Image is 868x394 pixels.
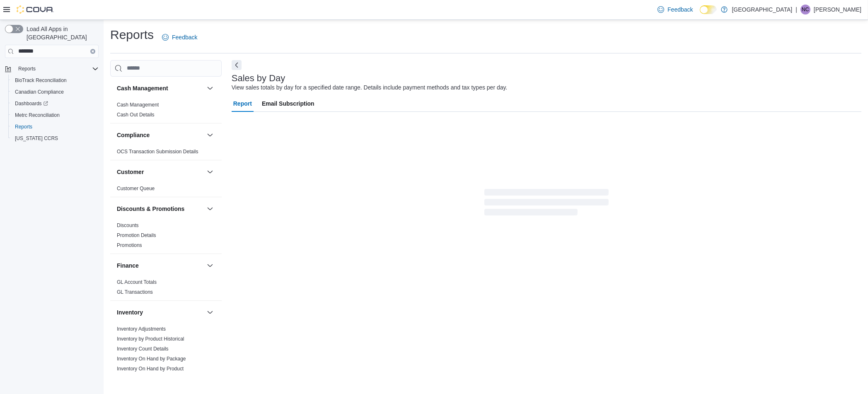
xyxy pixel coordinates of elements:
h3: Inventory [117,308,143,317]
button: BioTrack Reconciliation [8,75,102,86]
button: Finance [117,261,203,270]
button: Compliance [205,130,215,140]
button: Customer [117,168,203,176]
a: Feedback [159,29,201,46]
span: Metrc Reconciliation [15,112,60,118]
a: Dashboards [8,98,102,109]
span: Inventory On Hand by Package [117,355,186,362]
button: Discounts & Promotions [117,205,203,213]
span: Reports [18,65,36,72]
a: Promotion Details [117,232,156,238]
a: GL Transactions [117,289,153,295]
button: Clear input [90,49,95,54]
div: View sales totals by day for a specified date range. Details include payment methods and tax type... [232,83,508,92]
span: Cash Management [117,102,159,108]
span: Loading [484,191,609,217]
a: Feedback [654,1,696,18]
span: OCS Transaction Submission Details [117,148,198,155]
span: Washington CCRS [12,133,99,143]
span: Reports [15,64,99,74]
div: Nathan Curtin [800,5,810,15]
a: Reports [12,122,36,132]
button: Discounts & Promotions [205,204,215,214]
button: Cash Management [117,84,203,92]
h3: Sales by Day [232,73,285,83]
a: BioTrack Reconciliation [12,75,70,85]
button: Finance [205,261,215,271]
h3: Cash Management [117,84,168,92]
h3: Compliance [117,131,150,139]
button: Metrc Reconciliation [8,109,102,121]
span: Promotion Details [117,232,156,239]
button: Canadian Compliance [8,86,102,98]
a: Promotions [117,242,142,248]
a: OCS Transaction Submission Details [117,149,198,155]
a: Inventory by Product Historical [117,336,184,342]
span: Discounts [117,222,139,229]
span: Canadian Compliance [12,87,99,97]
span: Reports [15,123,32,130]
button: Customer [205,167,215,177]
div: Customer [110,184,222,197]
a: Cash Management [117,102,159,108]
a: Customer Queue [117,186,155,191]
span: Feedback [172,33,197,41]
button: Reports [2,63,102,75]
span: NC [802,5,809,15]
a: Discounts [117,222,139,228]
a: Inventory On Hand by Product [117,366,184,372]
span: Dashboards [12,99,99,109]
span: [US_STATE] CCRS [15,135,58,142]
div: Finance [110,277,222,300]
nav: Complex example [5,60,99,166]
span: Metrc Reconciliation [12,110,99,120]
span: Dark Mode [700,14,700,15]
div: Discounts & Promotions [110,220,222,254]
span: Reports [12,122,99,132]
p: | [795,5,797,15]
p: [PERSON_NAME] [814,5,861,15]
span: BioTrack Reconciliation [15,77,67,84]
button: Reports [8,121,102,133]
span: Promotions [117,242,142,249]
a: Inventory Adjustments [117,326,166,332]
a: Canadian Compliance [12,87,67,97]
div: Cash Management [110,100,222,123]
button: Next [232,60,242,70]
a: Inventory Count Details [117,346,169,352]
span: GL Account Totals [117,279,157,285]
p: [GEOGRAPHIC_DATA] [732,5,792,15]
a: Metrc Reconciliation [12,110,63,120]
span: Inventory Adjustments [117,326,166,332]
button: Reports [15,64,39,74]
a: [US_STATE] CCRS [12,133,61,143]
button: Inventory [205,307,215,317]
span: Email Subscription [262,95,314,112]
span: Report [233,95,252,112]
a: GL Account Totals [117,279,157,285]
span: GL Transactions [117,289,153,295]
span: Inventory On Hand by Product [117,365,184,372]
img: Cova [17,5,54,14]
button: [US_STATE] CCRS [8,133,102,144]
a: Inventory On Hand by Package [117,356,186,362]
h3: Discounts & Promotions [117,205,184,213]
h1: Reports [110,27,154,43]
input: Dark Mode [700,5,717,14]
button: Cash Management [205,83,215,93]
span: Load All Apps in [GEOGRAPHIC_DATA] [23,25,99,41]
span: Dashboards [15,100,48,107]
h3: Finance [117,261,139,270]
span: Feedback [667,5,693,14]
h3: Customer [117,168,144,176]
span: BioTrack Reconciliation [12,75,99,85]
span: Canadian Compliance [15,89,64,95]
a: Dashboards [12,99,51,109]
button: Inventory [117,308,203,317]
button: Compliance [117,131,203,139]
a: Cash Out Details [117,112,155,118]
span: Customer Queue [117,185,155,192]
